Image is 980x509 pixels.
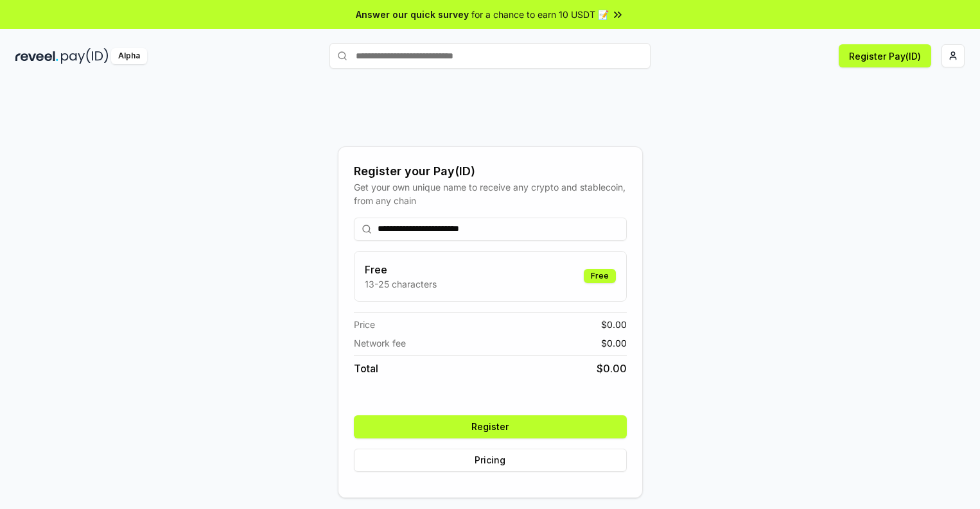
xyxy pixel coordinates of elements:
[471,8,609,21] span: for a chance to earn 10 USDT 📝
[354,361,378,376] span: Total
[354,318,375,331] span: Price
[356,8,469,21] span: Answer our quick survey
[111,48,147,64] div: Alpha
[597,361,627,376] span: $ 0.00
[15,48,58,64] img: reveel_dark
[354,162,627,180] div: Register your Pay(ID)
[354,449,627,472] button: Pricing
[61,48,109,64] img: pay_id
[354,415,627,438] button: Register
[365,262,437,277] h3: Free
[839,44,931,67] button: Register Pay(ID)
[354,336,406,350] span: Network fee
[584,269,616,283] div: Free
[354,180,627,207] div: Get your own unique name to receive any crypto and stablecoin, from any chain
[601,336,627,350] span: $ 0.00
[601,318,627,331] span: $ 0.00
[365,277,437,291] p: 13-25 characters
